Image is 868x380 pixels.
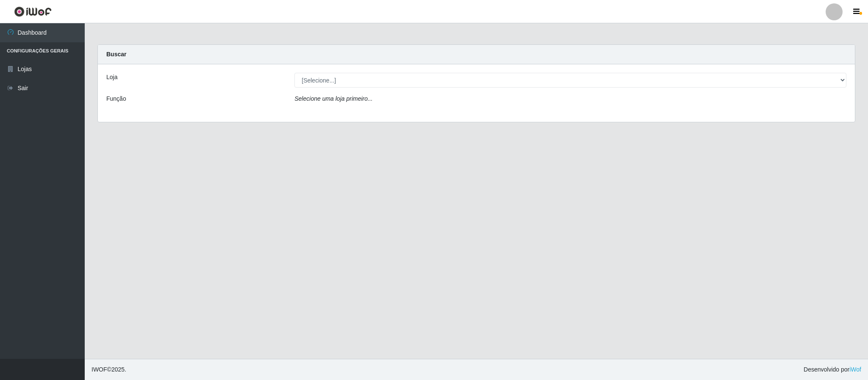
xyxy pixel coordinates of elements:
[14,6,52,17] img: CoreUI Logo
[294,95,372,102] i: Selecione uma loja primeiro...
[92,366,107,373] span: IWOF
[804,365,861,374] span: Desenvolvido por
[849,366,861,373] a: iWof
[106,51,126,58] strong: Buscar
[106,73,117,82] label: Loja
[92,365,126,374] span: © 2025 .
[106,94,126,103] label: Função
